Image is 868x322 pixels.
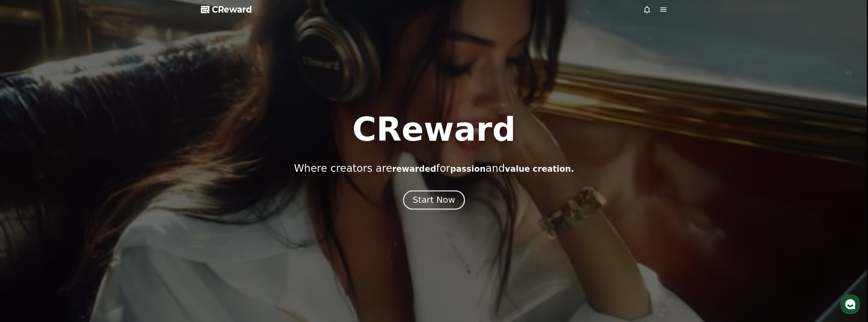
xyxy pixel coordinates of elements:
[392,164,436,174] span: rewarded
[17,226,29,232] span: Home
[404,198,464,204] a: Start Now
[201,4,252,15] a: CReward
[88,216,131,233] a: Settings
[45,216,88,233] a: Messages
[57,227,77,232] span: Messages
[403,190,465,210] button: Start Now
[294,162,574,174] p: Where creators are for and
[450,164,486,174] span: passion
[505,164,574,174] span: value creation.
[101,226,118,232] span: Settings
[352,113,516,146] h1: CReward
[413,194,455,206] div: Start Now
[2,216,45,233] a: Home
[212,4,252,15] span: CReward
